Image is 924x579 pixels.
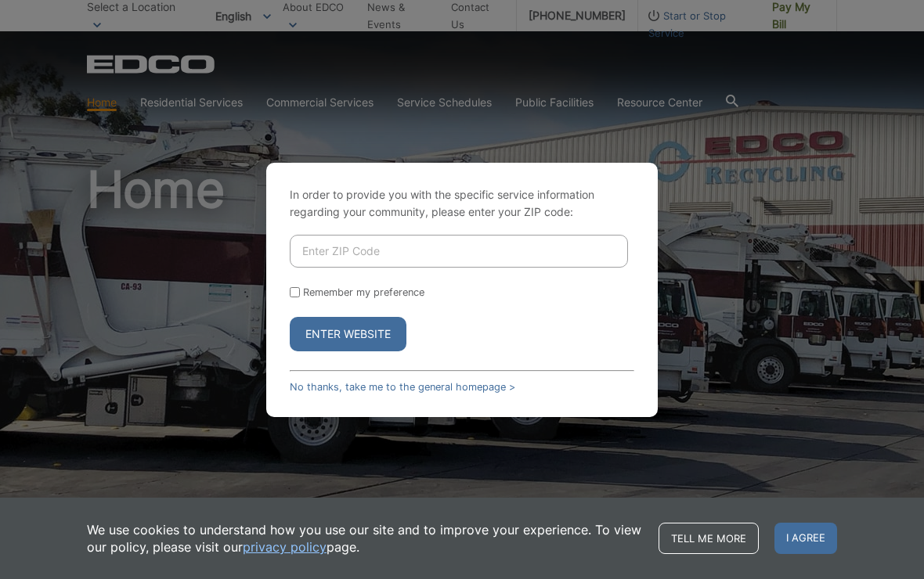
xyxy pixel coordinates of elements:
[303,286,424,298] label: Remember my preference
[87,521,643,556] p: We use cookies to understand how you use our site and to improve your experience. To view our pol...
[290,186,634,221] p: In order to provide you with the specific service information regarding your community, please en...
[774,523,837,554] span: I agree
[659,523,759,554] a: Tell me more
[290,317,406,351] button: Enter Website
[290,381,515,393] a: No thanks, take me to the general homepage >
[290,235,628,268] input: Enter ZIP Code
[243,538,327,556] a: privacy policy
